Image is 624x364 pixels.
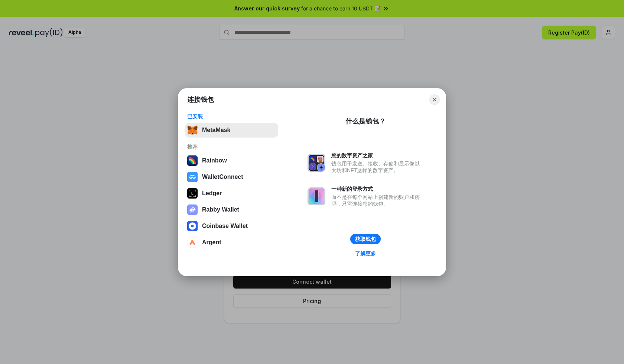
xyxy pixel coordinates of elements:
[187,125,198,135] img: svg+xml,%3Csvg%20fill%3D%22none%22%20height%3D%2233%22%20viewBox%3D%220%200%2035%2033%22%20width%...
[187,204,198,215] img: svg+xml,%3Csvg%20xmlns%3D%22http%3A%2F%2Fwww.w3.org%2F2000%2Fsvg%22%20fill%3D%22none%22%20viewBox...
[185,202,278,217] button: Rabby Wallet
[355,236,376,242] div: 获取钱包
[185,123,278,138] button: MetaMask
[187,155,198,166] img: svg+xml,%3Csvg%20width%3D%22120%22%20height%3D%22120%22%20viewBox%3D%220%200%20120%20120%22%20fil...
[202,223,248,229] div: Coinbase Wallet
[345,117,386,126] div: 什么是钱包？
[202,190,222,197] div: Ledger
[187,172,198,182] img: svg+xml,%3Csvg%20width%3D%2228%22%20height%3D%2228%22%20viewBox%3D%220%200%2028%2028%22%20fill%3D...
[202,157,227,164] div: Rainbow
[331,194,423,207] div: 而不是在每个网站上创建新的账户和密码，只需连接您的钱包。
[308,154,325,172] img: svg+xml,%3Csvg%20xmlns%3D%22http%3A%2F%2Fwww.w3.org%2F2000%2Fsvg%22%20fill%3D%22none%22%20viewBox...
[355,250,376,257] div: 了解更多
[187,95,214,104] h1: 连接钱包
[202,206,239,213] div: Rabby Wallet
[185,186,278,201] button: Ledger
[185,153,278,168] button: Rainbow
[351,249,380,258] a: 了解更多
[429,94,440,105] button: Close
[331,186,423,192] div: 一种新的登录方式
[185,219,278,233] button: Coinbase Wallet
[187,144,276,150] div: 推荐
[308,187,325,205] img: svg+xml,%3Csvg%20xmlns%3D%22http%3A%2F%2Fwww.w3.org%2F2000%2Fsvg%22%20fill%3D%22none%22%20viewBox...
[202,127,230,133] div: MetaMask
[202,174,243,180] div: WalletConnect
[187,188,198,199] img: svg+xml,%3Csvg%20xmlns%3D%22http%3A%2F%2Fwww.w3.org%2F2000%2Fsvg%22%20width%3D%2228%22%20height%3...
[187,237,198,248] img: svg+xml,%3Csvg%20width%3D%2228%22%20height%3D%2228%22%20viewBox%3D%220%200%2028%2028%22%20fill%3D...
[187,221,198,231] img: svg+xml,%3Csvg%20width%3D%2228%22%20height%3D%2228%22%20viewBox%3D%220%200%2028%2028%22%20fill%3D...
[187,113,276,120] div: 已安装
[185,235,278,250] button: Argent
[331,152,423,159] div: 您的数字资产之家
[185,170,278,184] button: WalletConnect
[202,239,221,246] div: Argent
[350,234,381,244] button: 获取钱包
[331,160,423,174] div: 钱包用于发送、接收、存储和显示像以太坊和NFT这样的数字资产。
